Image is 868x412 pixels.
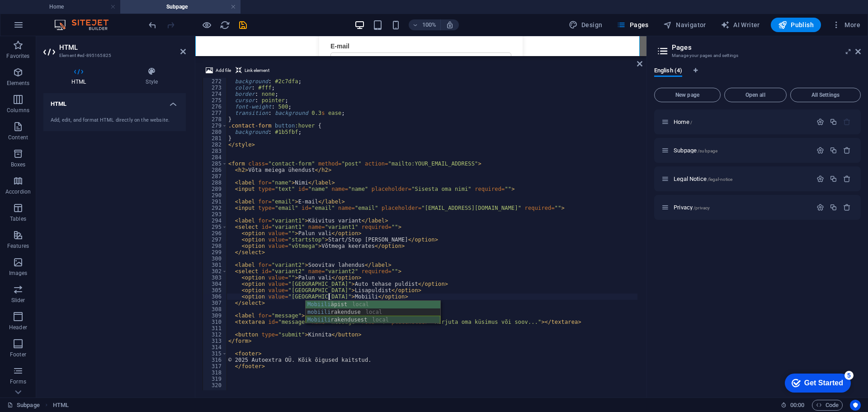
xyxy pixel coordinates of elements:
div: Remove [843,147,851,154]
span: New page [658,92,717,98]
h6: 100% [422,19,437,30]
a: Click to cancel selection. Double-click to open Pages [7,400,40,411]
div: 296 [203,230,227,237]
span: Pages [617,20,648,29]
nav: breadcrumb [53,400,69,411]
div: Duplicate [830,118,837,126]
div: 320 [203,382,227,388]
div: Language Tabs [654,67,861,84]
span: AI Writer [721,20,760,29]
h4: Subpage [120,2,241,12]
div: 317 [203,363,227,369]
h3: Element #ed-895165825 [59,52,168,60]
div: Add, edit, and format HTML directly on the website. [51,117,179,124]
p: Tables [10,215,26,223]
div: Legal Notice/legal-notice [671,176,812,182]
div: 309 [203,313,227,319]
div: 300 [203,256,227,262]
div: 285 [203,161,227,167]
div: 273 [203,85,227,91]
div: 299 [203,249,227,256]
div: 294 [203,218,227,224]
p: Features [7,242,29,250]
div: 304 [203,281,227,287]
i: Save (Ctrl+S) [238,20,248,30]
img: Editor Logo [52,19,120,30]
span: Navigator [663,20,706,29]
h2: Pages [672,43,861,52]
span: Add file [216,65,231,76]
div: Design (Ctrl+Alt+Y) [565,18,606,32]
div: 297 [203,237,227,243]
button: New page [654,88,721,102]
div: Settings [816,175,824,183]
p: Elements [7,80,30,87]
div: The startpage cannot be deleted [843,118,851,126]
div: Settings [816,118,824,126]
div: 291 [203,199,227,205]
div: 282 [203,142,227,148]
button: AI Writer [717,18,764,32]
div: 280 [203,129,227,135]
span: Link element [245,65,269,76]
div: Settings [816,204,824,211]
h4: HTML [43,67,118,86]
div: Subpage/subpage [671,147,812,153]
div: 275 [203,97,227,104]
h6: Session time [781,400,805,411]
span: 00 00 [790,400,804,411]
p: Accordion [5,188,31,195]
span: Legal Notice [674,175,732,182]
div: 311 [203,325,227,331]
div: Remove [843,204,851,211]
div: 5 [65,2,74,11]
div: 318 [203,369,227,376]
span: Click to open page [674,118,692,125]
div: 307 [203,300,227,306]
div: 312 [203,331,227,338]
div: Duplicate [830,175,837,183]
div: 278 [203,116,227,123]
div: Get Started [24,10,63,18]
div: 306 [203,294,227,300]
span: Click to select. Double-click to edit [53,400,69,411]
button: Usercentrics [850,400,861,411]
div: Remove [843,175,851,183]
button: Design [565,18,606,32]
p: Boxes [11,161,26,168]
div: Home/ [671,119,812,125]
button: More [828,18,864,32]
button: Code [812,400,843,411]
div: 315 [203,350,227,357]
p: Header [9,324,27,331]
div: 272 [203,78,227,85]
button: All Settings [790,88,861,102]
button: Publish [771,18,821,32]
span: Click to open page [674,204,710,211]
button: Add file [204,65,232,76]
div: 308 [203,306,227,313]
span: Design [569,20,603,29]
i: Reload page [220,20,230,30]
span: Open all [728,92,783,98]
div: 313 [203,338,227,344]
div: 281 [203,135,227,142]
h4: HTML [43,93,186,109]
button: Navigator [660,18,710,32]
div: 298 [203,243,227,249]
input: email@domeen.ee [135,16,316,33]
div: Privacy/privacy [671,204,812,210]
div: 274 [203,91,227,97]
i: On resize automatically adjust zoom level to fit chosen device. [446,21,454,29]
span: Publish [778,20,814,29]
p: Images [9,270,28,277]
button: Link element [234,65,271,76]
button: reload [219,19,230,30]
div: 310 [203,319,227,325]
div: 286 [203,167,227,173]
div: 279 [203,123,227,129]
div: 289 [203,186,227,192]
div: 314 [203,344,227,350]
p: Slider [11,297,25,304]
div: 287 [203,173,227,180]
